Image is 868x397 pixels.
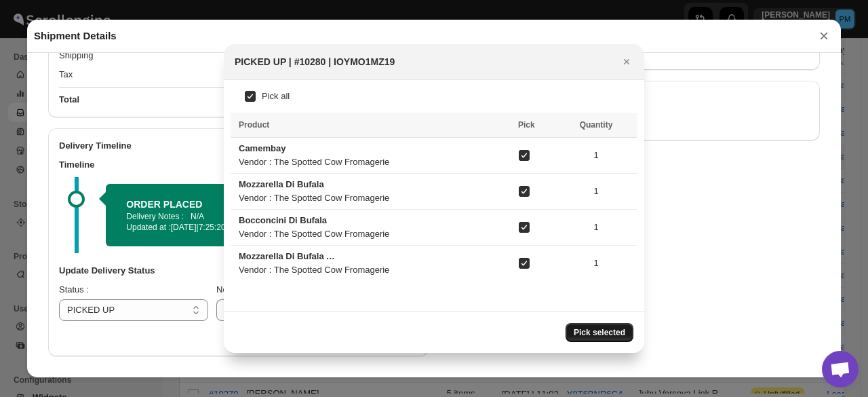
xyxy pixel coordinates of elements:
[580,120,613,130] span: Quantity
[822,351,859,387] div: Open chat
[574,327,625,338] span: Pick selected
[563,149,629,162] span: 1
[563,185,629,198] span: 1
[563,257,629,270] span: 1
[566,323,633,342] button: Pick selected
[235,55,395,69] h2: PICKED UP | #10280 | IOYMO1MZ19
[239,142,338,155] div: Camembay
[239,214,338,227] div: Bocconcini Di Bufala
[617,52,636,71] button: Close
[239,157,389,167] span: Vendor : The Spotted Cow Fromagerie
[239,178,338,191] div: Mozzarella Di Bufala
[239,229,389,239] span: Vendor : The Spotted Cow Fromagerie
[239,265,389,275] span: Vendor : The Spotted Cow Fromagerie
[239,120,269,130] span: Product
[239,193,389,203] span: Vendor : The Spotted Cow Fromagerie
[518,120,535,130] span: Pick
[239,250,338,263] div: Mozzarella Di Bufala Affumicata
[262,91,290,101] span: Pick all
[563,221,629,234] span: 1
